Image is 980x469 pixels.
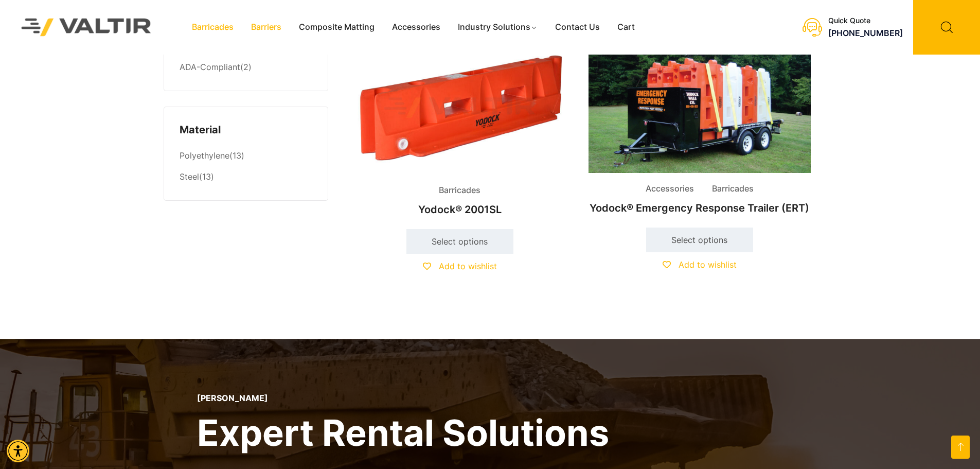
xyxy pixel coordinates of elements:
a: ADA-Compliant [180,62,240,72]
a: Add to wishlist [663,259,737,270]
a: Select options for “Yodock® Emergency Response Trailer (ERT)” [646,228,753,252]
a: Select options for “Yodock® 2001SL” [406,229,513,254]
img: Accessories [589,41,811,173]
a: Contact Us [546,20,609,35]
h2: Expert Rental Solutions [197,409,609,456]
span: Barricades [431,183,488,198]
div: Quick Quote [828,16,903,25]
span: Barricades [704,181,761,197]
a: Composite Matting [290,20,383,35]
img: Valtir Rentals [8,5,165,49]
a: Accessories BarricadesYodock® Emergency Response Trailer (ERT) [589,41,811,219]
a: Barricades [183,20,242,35]
a: Barriers [242,20,290,35]
a: Cart [609,20,644,35]
a: Open this option [951,436,970,459]
a: Steel [180,171,199,182]
li: (2) [180,57,312,75]
a: Industry Solutions [449,20,546,35]
a: call (888) 496-3625 [828,28,903,38]
h2: Yodock® 2001SL [349,198,571,221]
h2: Yodock® Emergency Response Trailer (ERT) [589,197,811,219]
span: Add to wishlist [439,261,497,271]
span: Add to wishlist [679,259,737,270]
li: (13) [180,146,312,167]
span: Accessories [638,181,702,197]
a: Polyethylene [180,150,229,161]
li: (13) [180,167,312,185]
a: Add to wishlist [423,261,497,271]
a: Accessories [383,20,449,35]
h4: Material [180,123,312,138]
div: Accessibility Menu [7,440,29,462]
p: [PERSON_NAME] [197,393,609,403]
img: Barricades [349,41,571,175]
a: BarricadesYodock® 2001SL [349,41,571,221]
